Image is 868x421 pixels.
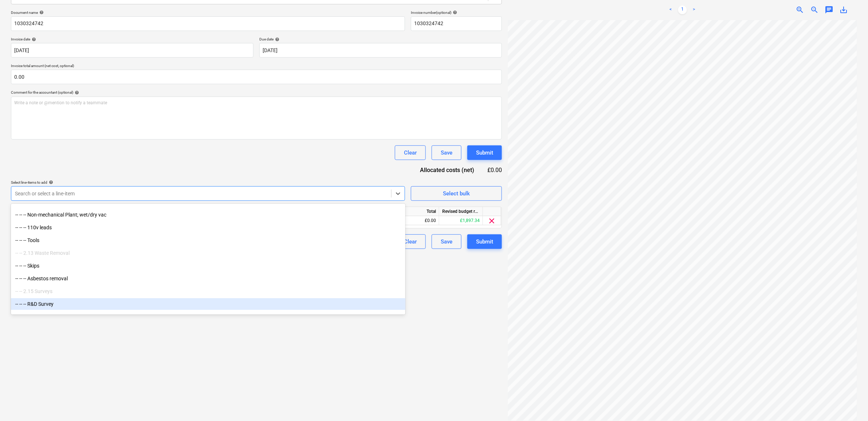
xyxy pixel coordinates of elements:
[467,234,502,249] button: Submit
[678,5,687,14] a: Page 1 is your current page
[486,166,502,174] div: £0.00
[11,16,405,31] input: Document name
[476,237,493,246] div: Submit
[404,148,417,157] div: Clear
[667,5,675,14] a: Previous page
[432,234,462,249] button: Save
[11,247,405,259] div: -- -- 2.13 Waste Removal
[411,16,502,31] input: Invoice number
[11,285,405,297] div: -- -- 2.15 Surveys
[488,217,496,225] span: clear
[11,298,405,310] div: -- -- -- R&D Survey
[395,234,426,249] button: Clear
[439,207,483,216] div: Revised budget remaining
[11,63,502,70] p: Invoice total amount (net cost, optional)
[411,186,502,201] button: Select bulk
[840,5,848,14] span: save_alt
[259,37,502,42] div: Due date
[690,5,699,14] a: Next page
[11,234,405,246] div: -- -- -- Tools
[439,216,483,225] div: £1,897.34
[396,207,439,216] div: Total
[404,237,417,246] div: Clear
[11,311,405,323] div: -- -- 2.16 Robowatch Security
[441,148,452,157] div: Save
[411,10,502,15] div: Invoice number (optional)
[11,209,405,221] div: -- -- -- Non-mechanical Plant; wet/dry vac
[38,10,44,15] span: help
[796,5,805,14] span: zoom_in
[30,37,36,42] span: help
[11,37,254,42] div: Invoice date
[451,10,457,15] span: help
[467,145,502,160] button: Submit
[476,148,493,157] div: Submit
[441,237,452,246] div: Save
[395,145,426,160] button: Clear
[11,90,502,95] div: Comment for the accountant (optional)
[259,43,502,58] input: Due date not specified
[11,10,405,15] div: Document name
[396,216,439,225] div: £0.00
[432,145,462,160] button: Save
[274,37,279,42] span: help
[11,180,405,185] div: Select line-items to add
[11,222,405,233] div: -- -- -- 110v leads
[11,43,254,58] input: Invoice date not specified
[825,5,834,14] span: chat
[73,90,79,95] span: help
[11,260,405,272] div: -- -- -- Skips
[810,5,819,14] span: zoom_out
[11,70,502,84] input: Invoice total amount (net cost, optional)
[11,273,405,284] div: -- -- -- Asbestos removal
[443,189,470,198] div: Select bulk
[47,180,53,184] span: help
[407,166,486,174] div: Allocated costs (net)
